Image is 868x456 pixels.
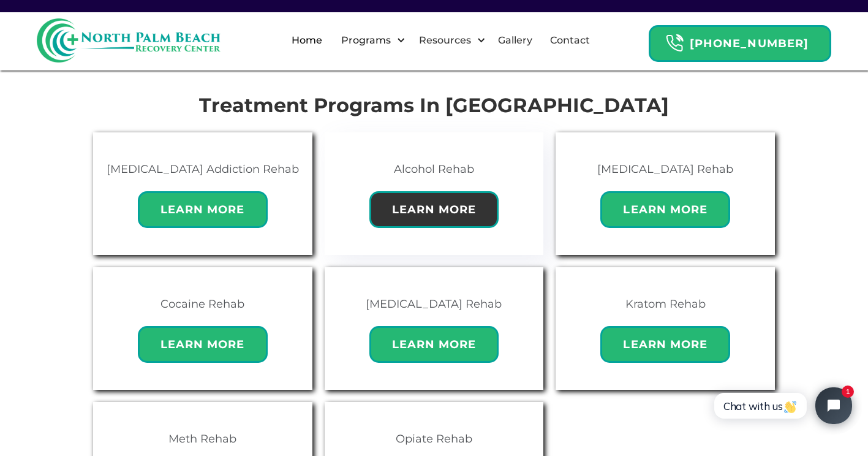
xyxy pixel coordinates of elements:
[623,338,708,351] strong: Learn More
[138,320,268,363] a: Learn More
[396,429,472,449] h4: Opiate Rehab
[369,185,499,228] a: Learn More
[392,338,477,351] strong: Learn More
[107,159,299,179] h4: [MEDICAL_DATA] Addiction Rehab
[665,34,684,53] img: Header Calendar Icons
[394,159,474,179] h4: Alcohol Rehab
[701,377,862,435] iframe: Tidio Chat
[160,203,245,216] strong: Learn More
[160,338,245,351] strong: Learn More
[600,185,730,228] a: Learn More
[366,294,502,314] h4: [MEDICAL_DATA] Rehab
[138,185,268,228] a: Learn More
[597,159,733,179] h4: [MEDICAL_DATA] Rehab
[690,37,809,50] strong: [PHONE_NUMBER]
[409,21,489,60] div: Resources
[625,294,706,314] h4: Kratom Rehab
[338,33,394,48] div: Programs
[491,21,540,60] a: Gallery
[416,33,474,48] div: Resources
[284,21,330,60] a: Home
[331,21,409,60] div: Programs
[369,320,499,363] a: Learn More
[392,203,477,216] strong: Learn More
[543,21,597,60] a: Contact
[623,203,708,216] strong: Learn More
[160,294,244,314] h4: Cocaine Rehab
[87,91,782,120] h2: Treatment Programs In [GEOGRAPHIC_DATA]
[168,429,236,449] h4: Meth Rehab
[600,320,730,363] a: Learn More
[649,19,831,62] a: Header Calendar Icons[PHONE_NUMBER]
